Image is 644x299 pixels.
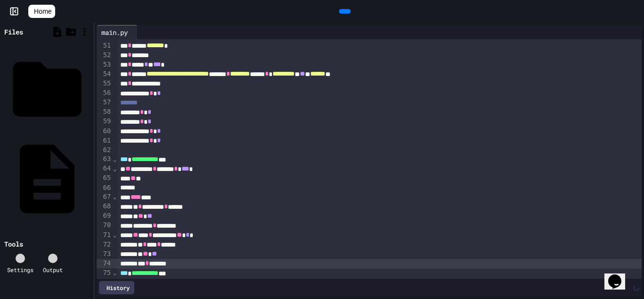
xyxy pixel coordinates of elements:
[34,7,51,16] span: Home
[97,88,112,98] div: 56
[97,25,138,39] div: main.py
[28,5,55,18] a: Home
[97,164,112,173] div: 64
[112,165,117,172] span: Fold line
[97,259,112,268] div: 74
[7,265,33,274] div: Settings
[112,269,117,276] span: Fold line
[97,249,112,259] div: 73
[97,136,112,145] div: 61
[97,107,112,117] div: 58
[97,69,112,79] div: 54
[604,261,635,290] iframe: chat widget
[112,193,117,200] span: Fold line
[97,51,112,60] div: 52
[4,27,23,37] div: Files
[97,211,112,221] div: 69
[43,265,63,274] div: Output
[97,278,112,287] div: 76
[97,154,112,164] div: 63
[97,192,112,202] div: 67
[97,27,132,37] div: main.py
[4,239,23,249] div: Tools
[97,98,112,107] div: 57
[97,173,112,183] div: 65
[97,127,112,136] div: 60
[112,278,117,286] span: Fold line
[97,41,112,51] div: 51
[112,155,117,163] span: Fold line
[97,202,112,211] div: 68
[97,79,112,88] div: 55
[97,145,112,155] div: 62
[97,221,112,230] div: 70
[112,231,117,239] span: Fold line
[97,231,112,240] div: 71
[99,281,134,294] div: History
[97,240,112,249] div: 72
[97,117,112,126] div: 59
[97,268,112,278] div: 75
[97,183,112,193] div: 66
[97,60,112,69] div: 53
